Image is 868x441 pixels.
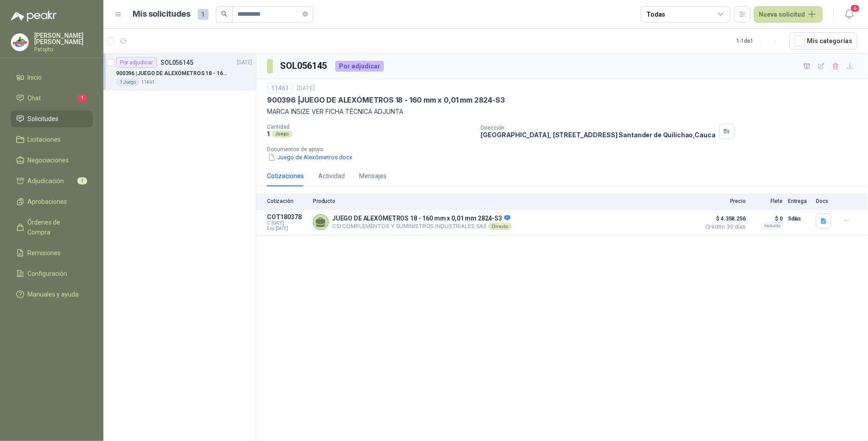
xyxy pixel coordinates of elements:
a: Remisiones [11,244,93,261]
p: $ 0 [751,213,783,224]
div: Cotizaciones [267,171,304,181]
div: Juego [272,130,293,138]
a: Inicio [11,69,93,86]
span: Órdenes de Compra [28,217,84,237]
p: Producto [313,198,695,204]
a: Solicitudes [11,110,93,127]
div: Directo [488,223,512,230]
div: Por adjudicar [335,61,384,72]
p: Cotización [267,198,307,204]
p: [DATE] [237,58,252,67]
a: Manuales y ayuda [11,286,93,303]
p: SOL056145 [160,59,193,66]
span: Manuales y ayuda [28,289,79,299]
p: Precio [701,198,746,204]
span: Negociaciones [28,155,69,165]
span: Exp: [DATE] [267,226,307,231]
span: Crédito 30 días [701,224,746,229]
button: 6 [841,6,857,22]
a: Adjudicación1 [11,172,93,189]
p: Cantidad [267,124,474,130]
span: 1 [77,94,87,102]
div: Mensajes [359,171,387,181]
span: Adjudicación [28,176,64,186]
span: search [221,11,227,17]
p: 900396 | JUEGO DE ALEXÓMETROS 18 - 160 mm x 0,01 mm 2824-S3 [267,95,505,105]
p: Docs [816,198,834,204]
a: Negociaciones [11,152,93,169]
div: Por adjudicar [116,57,157,68]
a: Órdenes de Compra [11,214,93,241]
span: close-circle [303,11,308,17]
span: Aprobaciones [28,197,67,207]
h1: Mis solicitudes [133,8,191,21]
a: Licitaciones [11,131,93,148]
div: Todas [646,9,665,19]
span: 1 [198,9,209,20]
p: Entrega [788,198,810,204]
p: [PERSON_NAME] [PERSON_NAME] [34,32,93,45]
button: Juego de Alexómetros.docx [267,153,353,162]
span: Inicio [28,72,42,82]
p: Flete [751,198,783,204]
p: JUEGO DE ALEXÓMETROS 18 - 160 mm x 0,01 mm 2824-S3 [332,215,512,223]
p: 11461 [141,79,155,86]
p: 900396 | JUEGO DE ALEXÓMETROS 18 - 160 mm x 0,01 mm 2824-S3 [116,69,228,78]
span: C: [DATE] [267,220,307,226]
span: Configuración [28,269,67,279]
img: Logo peakr [11,11,57,22]
p: MARCA INSIZE VER FICHA TÉCNICA ADJUNTA [267,107,857,117]
span: 1 [77,177,87,184]
p: [DATE] [297,84,315,93]
span: Remisiones [28,248,61,258]
span: 6 [850,4,860,13]
div: Incluido [761,222,783,229]
span: close-circle [303,10,308,18]
p: Patojito [34,47,93,52]
p: COT180378 [267,213,307,220]
span: Chat [28,93,41,103]
img: Company Logo [11,34,28,51]
p: 5 días [788,213,810,224]
p: Documentos de apoyo [267,146,864,153]
button: Mís categorías [789,32,857,49]
span: $ 4.358.256 [701,213,746,224]
p: [GEOGRAPHIC_DATA], [STREET_ADDRESS] Santander de Quilichao , Cauca [481,131,716,139]
a: Aprobaciones [11,193,93,210]
span: Solicitudes [28,114,59,124]
div: 1 - 1 de 1 [736,34,782,48]
p: Dirección [481,125,716,131]
p: CSI COMPLEMENTOS Y SUMINISTROS INDUSTRIALES SAS [332,223,512,230]
a: Chat1 [11,90,93,107]
div: Actividad [318,171,345,181]
a: Configuración [11,265,93,282]
div: 11461 [267,83,293,94]
h3: SOL056145 [280,59,328,73]
span: Licitaciones [28,135,61,144]
a: Por adjudicarSOL056145[DATE] 900396 |JUEGO DE ALEXÓMETROS 18 - 160 mm x 0,01 mm 2824-S31 Juego11461 [103,54,256,90]
button: Nueva solicitud [754,6,823,22]
div: 1 Juego [116,79,139,86]
p: 1 [267,130,270,138]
